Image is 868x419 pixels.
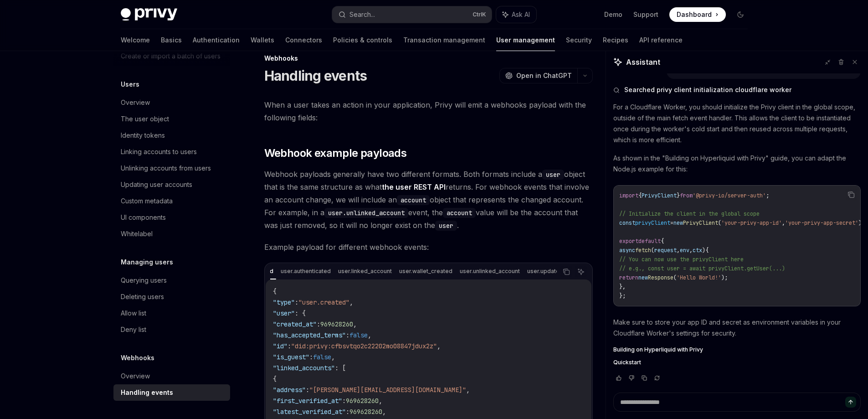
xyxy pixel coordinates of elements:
[285,29,322,51] a: Connectors
[273,353,309,361] span: "is_guest"
[278,266,334,277] div: user.authenticated
[121,29,150,51] a: Welcome
[288,342,291,350] span: :
[785,219,858,227] span: 'your-privy-app-secret'
[113,111,230,127] a: The user object
[309,386,466,394] span: "[PERSON_NAME][EMAIL_ADDRESS][DOMAIN_NAME]"
[121,324,146,335] div: Deny list
[473,11,486,18] span: Ctrl K
[121,114,169,124] div: The user object
[648,274,673,281] span: Response
[368,331,371,339] span: ,
[661,238,664,245] span: {
[346,331,349,339] span: :
[613,102,861,145] p: For a Cloudflare Worker, you should initialize the Privy client in the global scope, outside of t...
[603,29,628,51] a: Recipes
[782,219,785,227] span: ,
[333,29,392,51] a: Policies & controls
[121,196,173,207] div: Custom metadata
[619,274,638,281] span: return
[613,346,703,353] span: Building on Hyperliquid with Privy
[121,163,211,174] div: Unlinking accounts from users
[264,241,593,253] span: Example payload for different webhook events:
[273,298,295,306] span: "type"
[320,320,353,328] span: 969628260
[619,238,638,245] span: export
[313,353,331,361] span: false
[435,221,457,231] code: user
[575,266,587,278] button: Ask AI
[264,54,593,63] div: Webhooks
[346,397,379,405] span: 969628260
[113,384,230,401] a: Handling events
[669,7,726,22] a: Dashboard
[346,408,349,416] span: :
[613,317,861,339] p: Make sure to store your app ID and secret as environment variables in your Cloudflare Worker's se...
[619,210,760,217] span: // Initialize the client in the global scope
[673,219,683,227] span: new
[466,386,470,394] span: ,
[396,266,455,277] div: user.wallet_created
[516,71,572,80] span: Open in ChatGPT
[633,10,658,19] a: Support
[654,247,677,254] span: request
[291,342,437,350] span: "did:privy:cfbsvtqo2c22202mo08847jdux2z"
[651,247,654,254] span: (
[324,208,408,218] code: user.unlinked_account
[121,97,150,108] div: Overview
[626,57,660,67] span: Assistant
[273,287,277,295] span: {
[705,247,709,254] span: {
[619,192,638,199] span: import
[683,219,718,227] span: PrivyClient
[193,29,240,51] a: Authentication
[512,10,530,19] span: Ask AI
[121,291,164,302] div: Deleting users
[499,68,577,83] button: Open in ChatGPT
[349,9,375,20] div: Search...
[397,195,430,205] code: account
[677,10,712,19] span: Dashboard
[273,375,277,383] span: {
[382,182,446,192] a: the user REST API
[858,219,865,227] span: );
[845,397,856,408] button: Send message
[680,192,693,199] span: from
[113,94,230,111] a: Overview
[121,179,192,190] div: Updating user accounts
[457,266,523,277] div: user.unlinked_account
[670,219,673,227] span: =
[113,176,230,193] a: Updating user accounts
[264,146,407,160] span: Webhook example payloads
[342,397,346,405] span: :
[560,266,572,278] button: Copy the contents from the code block
[273,364,335,372] span: "linked_accounts"
[113,368,230,384] a: Overview
[306,386,309,394] span: :
[702,247,705,254] span: )
[619,256,744,263] span: // You can now use the privyClient here
[113,160,230,176] a: Unlinking accounts from users
[309,353,313,361] span: :
[349,298,353,306] span: ,
[619,283,622,290] span: }
[619,292,622,300] span: }
[635,247,651,254] span: fetch
[121,228,153,239] div: Whitelabel
[613,85,861,94] button: Searched privy client initialization cloudflare worker
[161,29,182,51] a: Basics
[622,283,626,290] span: ,
[379,397,382,405] span: ,
[121,308,146,319] div: Allow list
[251,29,274,51] a: Wallets
[113,144,230,160] a: Linking accounts to users
[639,29,683,51] a: API reference
[113,226,230,242] a: Whitelabel
[121,352,154,363] h5: Webhooks
[721,219,782,227] span: 'your-privy-app-id'
[613,153,861,175] p: As shown in the "Building on Hyperliquid with Privy" guide, you can adapt the Node.js example for...
[349,331,368,339] span: false
[273,386,306,394] span: "address"
[273,408,346,416] span: "latest_verified_at"
[273,397,342,405] span: "first_verified_at"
